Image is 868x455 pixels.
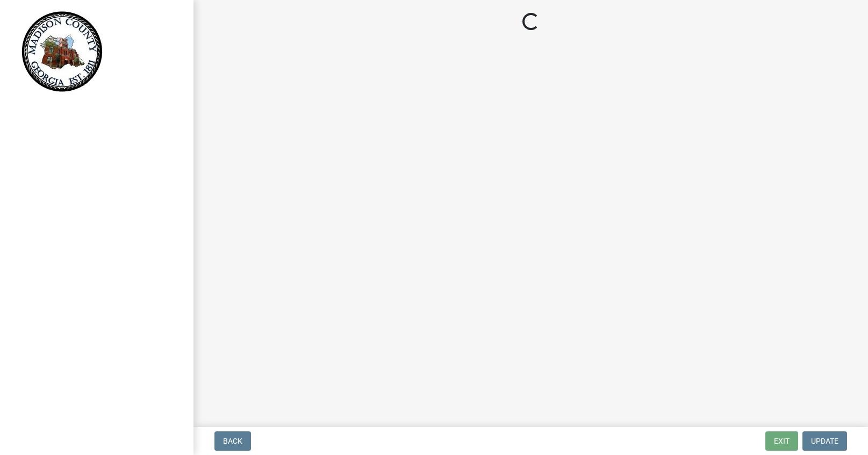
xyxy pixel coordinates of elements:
button: Back [214,431,251,451]
button: Update [802,431,847,451]
span: Back [223,437,242,445]
span: Update [811,437,838,445]
button: Exit [765,431,798,451]
img: Madison County, Georgia [21,11,103,92]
